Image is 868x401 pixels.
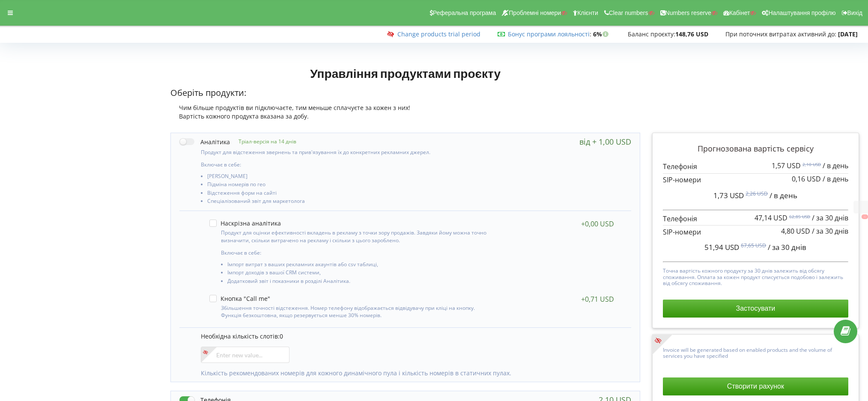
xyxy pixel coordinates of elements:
span: Реферальна програма [433,9,496,16]
p: SIP-номери [663,175,848,185]
span: / в день [823,174,848,184]
span: / за 30 днів [812,213,848,223]
span: Кабінет [729,9,750,16]
li: Імпорт доходів з вашої CRM системи, [227,270,492,278]
div: Чим більше продуктів ви підключаєте, тим меньше сплачуєте за кожен з них! [170,104,640,112]
button: Створити рахунок [663,377,848,395]
a: Бонус програми лояльності [508,30,590,38]
h1: Управління продуктами проєкту [170,65,640,81]
p: Продукт для оцінки ефективності вкладень в рекламу з точки зору продажів. Завдяки йому можна точн... [221,229,492,244]
span: Clear numbers [609,9,648,16]
span: / в день [770,190,797,200]
span: Баланс проєкту: [628,30,675,38]
p: Тріал-версія на 14 днів [230,138,296,145]
strong: [DATE] [838,30,858,38]
label: Кнопка "Call me" [209,295,270,302]
span: 51,94 USD [704,242,739,252]
p: Телефонія [663,162,848,172]
p: Кількість рекомендованих номерів для кожного динамічного пула і кількість номерів в статичних пулах. [201,369,622,377]
li: Імпорт витрат з ваших рекламних акаунтів або csv таблиці, [227,261,492,270]
span: При поточних витратах активний до: [725,30,836,38]
input: Enter new value... [201,347,289,363]
li: [PERSON_NAME] [207,173,495,181]
span: Клієнти [577,9,598,16]
span: 0 [280,332,283,340]
span: : [508,30,591,38]
span: Вихід [847,9,862,16]
div: Вартість кожного продукта вказана за добу. [170,112,640,121]
p: Включає в себе: [221,249,492,256]
span: / за 30 днів [812,226,848,236]
li: Спеціалізований звіт для маркетолога [207,198,495,206]
li: Відстеження форм на сайті [207,190,495,198]
p: Збільшення точності відстеження. Номер телефону відображається відвідувачу при кліці на кнопку. Ф... [221,304,492,319]
p: Телефонія [663,214,848,224]
sup: 2,26 USD [746,190,768,197]
div: +0,00 USD [581,220,614,228]
p: Прогнозована вартість сервісу [663,143,848,154]
sup: 2,10 USD [802,161,821,167]
button: X [862,214,868,219]
p: Точна вартість кожного продукту за 30 днів залежить від обсягу споживання. Оплата за кожен продук... [663,266,848,286]
span: 4,80 USD [781,226,810,236]
a: Change products trial period [397,30,480,38]
label: Наскрізна аналітика [209,220,281,227]
span: 47,14 USD [755,213,787,223]
div: +0,71 USD [581,295,614,303]
span: / в день [823,161,848,170]
p: Invoice will be generated based on enabled products and the volume of services you have specified [663,345,848,359]
p: SIP-номери [663,227,848,237]
label: Аналітика [179,137,230,146]
sup: 67,65 USD [741,242,766,249]
li: Підміна номерів по гео [207,181,495,190]
span: 0,16 USD [792,174,821,184]
span: / за 30 днів [768,242,806,252]
span: 1,57 USD [772,161,801,170]
span: 1,73 USD [713,190,744,200]
li: Додатковий звіт і показники в розділі Аналітика. [227,278,492,286]
sup: 62,85 USD [789,214,810,220]
span: Налаштування профілю [768,9,835,16]
p: Продукт для відстеження звернень та прив'язування їх до конкретних рекламних джерел. [201,149,495,156]
span: Проблемні номери [509,9,561,16]
button: Застосувати [663,300,848,318]
p: Включає в себе: [201,161,495,168]
strong: 6% [593,30,611,38]
div: від + 1,00 USD [579,137,631,146]
p: Необхідна кількість слотів: [201,332,622,341]
strong: 148,76 USD [675,30,708,38]
span: Numbers reserve [665,9,711,16]
p: Оберіть продукти: [170,87,640,99]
